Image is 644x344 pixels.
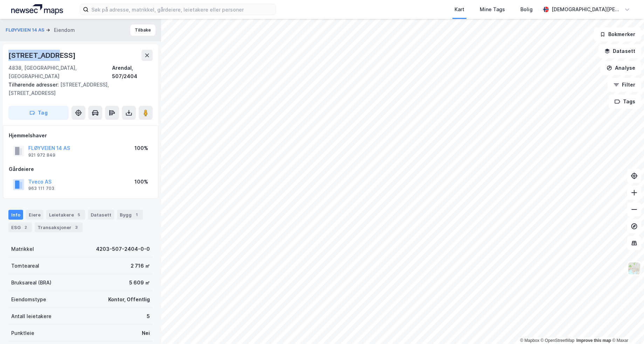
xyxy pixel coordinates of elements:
[130,25,155,36] button: Tilbake
[601,61,641,75] button: Analyse
[28,186,54,191] div: 963 111 703
[609,310,644,344] div: Kontrollprogram for chat
[129,278,150,287] div: 5 609 ㎡
[54,26,75,34] div: Eiendom
[8,50,77,61] div: [STREET_ADDRESS]
[96,245,150,253] div: 4203-507-2404-0-0
[35,222,83,232] div: Transaksjoner
[28,152,55,158] div: 921 972 849
[608,78,641,92] button: Filter
[520,338,539,343] a: Mapbox
[11,262,39,270] div: Tomteareal
[576,338,611,343] a: Improve this map
[552,5,622,14] div: [DEMOGRAPHIC_DATA][PERSON_NAME]
[73,224,80,231] div: 3
[8,222,32,232] div: ESG
[8,81,147,97] div: [STREET_ADDRESS], [STREET_ADDRESS]
[628,262,641,275] img: Z
[6,27,46,34] button: FLØYVEIEN 14 AS
[480,5,505,14] div: Mine Tags
[134,144,148,152] div: 100%
[46,210,85,220] div: Leietakere
[11,4,63,15] img: logo.a4113a55bc3d86da70a041830d287a7e.svg
[541,338,575,343] a: OpenStreetMap
[11,245,34,253] div: Matrikkel
[520,5,533,14] div: Bolig
[112,64,153,81] div: Arendal, 507/2404
[11,329,34,337] div: Punktleie
[9,165,152,173] div: Gårdeiere
[108,295,150,304] div: Kontor, Offentlig
[609,310,644,344] iframe: Chat Widget
[134,178,148,186] div: 100%
[8,210,23,220] div: Info
[147,312,150,321] div: 5
[131,262,150,270] div: 2 716 ㎡
[133,211,140,218] div: 1
[594,27,641,41] button: Bokmerker
[117,210,143,220] div: Bygg
[609,95,641,109] button: Tags
[11,312,51,321] div: Antall leietakere
[11,295,46,304] div: Eiendomstype
[11,278,51,287] div: Bruksareal (BRA)
[8,106,69,120] button: Tag
[88,210,114,220] div: Datasett
[26,210,43,220] div: Eiere
[142,329,150,337] div: Nei
[8,82,60,88] span: Tilhørende adresser:
[455,5,464,14] div: Kart
[9,131,152,140] div: Hjemmelshaver
[75,211,82,218] div: 5
[8,64,112,81] div: 4838, [GEOGRAPHIC_DATA], [GEOGRAPHIC_DATA]
[22,224,29,231] div: 2
[598,44,641,58] button: Datasett
[89,4,276,15] input: Søk på adresse, matrikkel, gårdeiere, leietakere eller personer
